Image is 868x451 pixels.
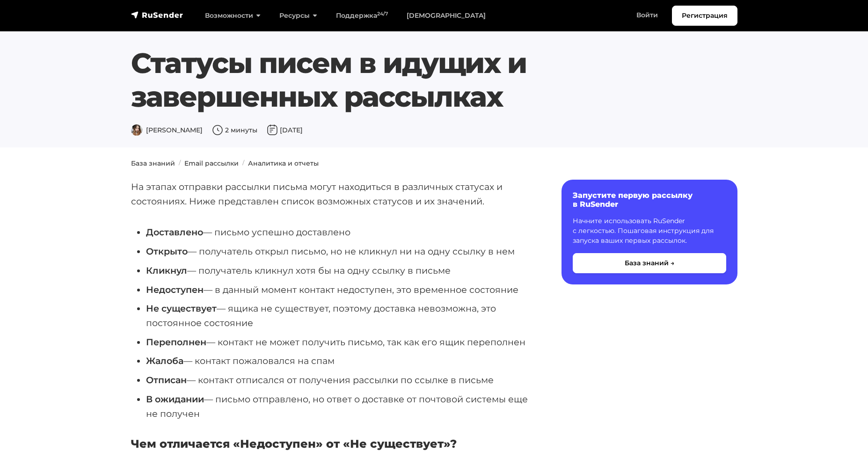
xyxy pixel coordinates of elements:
a: Аналитика и отчеты [248,159,319,167]
a: [DEMOGRAPHIC_DATA] [397,6,495,25]
a: Запустите первую рассылку в RuSender Начните использовать RuSender с легкостью. Пошаговая инструк... [562,180,737,284]
a: База знаний [131,159,175,167]
h5: Чем отличается «Недоступен» от «Не существует»? [131,437,532,451]
img: RuSender [131,10,183,20]
strong: Доставлено [146,226,203,238]
strong: Отписан [146,374,187,386]
strong: Переполнен [146,336,206,348]
strong: Открыто [146,246,188,257]
span: 2 минуты [212,126,257,134]
li: — получатель открыл письмо, но не кликнул ни на одну ссылку в нем [146,244,532,259]
strong: Недоступен [146,284,204,295]
li: — контакт отписался от получения рассылки по ссылке в письме [146,373,532,387]
sup: 24/7 [377,11,388,17]
strong: Жалоба [146,355,183,366]
li: — письмо успешно доставлено [146,225,532,240]
span: [DATE] [267,126,303,134]
li: — в данный момент контакт недоступен, это временное состояние [146,283,532,297]
strong: Кликнул [146,265,187,276]
nav: breadcrumb [125,159,743,168]
strong: В ожидании [146,393,204,405]
img: Дата публикации [267,124,278,136]
li: — контакт пожаловался на спам [146,354,532,368]
li: — получатель кликнул хотя бы на одну ссылку в письме [146,263,532,278]
a: Регистрация [672,6,737,26]
strong: Не существует [146,303,217,314]
h1: Статусы писем в идущих и завершенных рассылках [131,46,737,114]
p: Начните использовать RuSender с легкостью. Пошаговая инструкция для запуска ваших первых рассылок. [573,216,726,246]
img: Время чтения [212,124,223,136]
button: База знаний → [573,253,726,273]
a: Войти [627,6,667,25]
a: Email рассылки [184,159,239,167]
li: — письмо отправлено, но ответ о доставке от почтовой системы еще не получен [146,392,532,421]
li: — контакт не может получить письмо, так как его ящик переполнен [146,335,532,349]
a: Возможности [196,6,270,25]
a: Поддержка24/7 [327,6,397,25]
span: [PERSON_NAME] [131,126,203,134]
li: — ящика не существует, поэтому доставка невозможна, это постоянное состояние [146,301,532,330]
h6: Запустите первую рассылку в RuSender [573,191,726,209]
a: Ресурсы [270,6,327,25]
p: На этапах отправки рассылки письма могут находиться в различных статусах и состояниях. Ниже предс... [131,180,532,208]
